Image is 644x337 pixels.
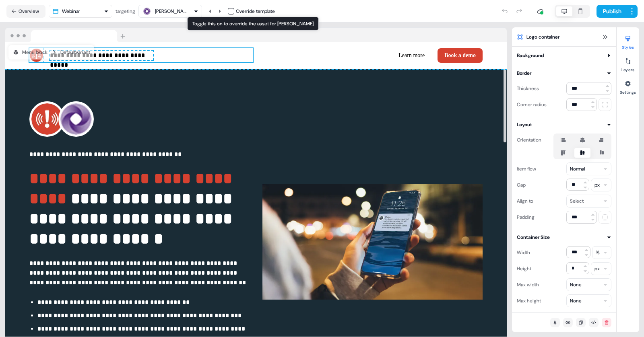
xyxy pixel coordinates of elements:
div: Height [517,262,531,275]
div: Normal [570,165,585,173]
button: Styles [617,32,639,50]
button: Book a demo [438,48,483,63]
button: Settings [617,77,639,95]
button: Layout [517,121,611,129]
button: Background [517,51,611,60]
div: px [594,181,600,189]
div: Item flow [517,162,536,175]
div: % [596,249,600,257]
div: Learn moreBook a demo [259,48,483,63]
div: Gap [517,179,526,191]
button: Learn more [392,48,431,63]
div: None [570,297,582,305]
div: Default variant [60,48,90,56]
div: Max height [517,294,541,307]
div: Width [517,246,530,259]
button: Layers [617,55,639,72]
div: Container Size [517,233,550,241]
button: Overview [6,5,45,18]
div: Webinar [62,7,80,15]
div: Layout [517,121,532,129]
div: Padding [517,211,535,224]
div: Corner radius [517,98,547,111]
div: Thickness [517,82,539,95]
button: Container Size [517,233,611,241]
div: Max width [517,278,539,291]
div: None [570,281,582,289]
div: Toggle this on to override the asset for [PERSON_NAME] [187,17,319,31]
button: Publish [597,5,626,18]
div: Override template [236,7,275,15]
div: Border [517,69,531,77]
img: Browser topbar [5,28,129,42]
div: Background [517,51,544,60]
div: Align to [517,195,533,208]
div: Select [570,197,584,205]
span: Logo container [526,33,559,41]
button: [PERSON_NAME] [138,5,202,18]
div: targeting [116,7,135,15]
div: [PERSON_NAME] [155,7,187,15]
button: Border [517,69,611,77]
div: Menu block [12,48,47,56]
div: Orientation [517,134,541,146]
div: px [594,265,600,273]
